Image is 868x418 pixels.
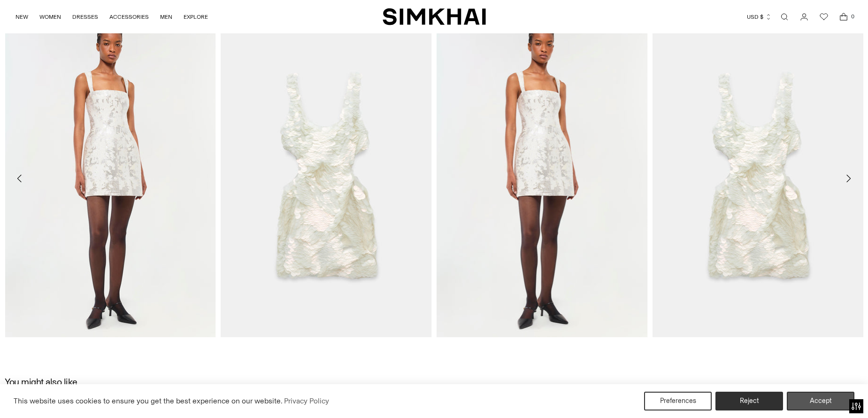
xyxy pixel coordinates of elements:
a: Open search modal [775,8,794,26]
a: ACCESSORIES [109,7,149,27]
button: Accept [787,392,854,410]
a: MEN [160,7,172,27]
a: Go to the account page [795,8,814,26]
a: Open cart modal [834,8,853,26]
h2: You might also like [5,377,77,387]
a: EXPLORE [184,7,208,27]
img: Emilie Sequin Mini Dress [221,20,432,337]
iframe: Sign Up via Text for Offers [8,382,94,410]
button: Reject [715,392,783,410]
img: Lydia Dress [5,20,216,337]
a: DRESSES [72,7,98,27]
button: Move to previous carousel slide [9,168,30,189]
span: This website uses cookies to ensure you get the best experience on our website. [14,396,283,405]
img: Emilie Sequin Mini Dress [652,20,863,337]
a: WOMEN [39,7,61,27]
button: Preferences [644,392,712,410]
a: NEW [15,7,28,27]
a: Privacy Policy (opens in a new tab) [283,394,330,408]
img: Lydia Dress [437,20,648,337]
button: USD $ [747,7,772,27]
a: SIMKHAI [383,8,486,26]
span: 0 [848,12,857,21]
a: Wishlist [814,8,833,26]
button: Move to next carousel slide [838,168,859,189]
